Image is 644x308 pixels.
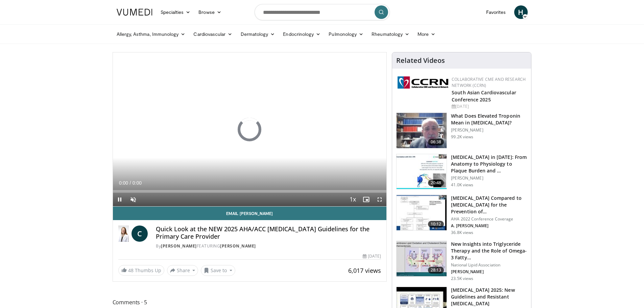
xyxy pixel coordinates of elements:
span: 06:38 [428,139,444,145]
div: [DATE] [363,253,381,259]
p: 23.5K views [451,276,473,281]
p: [PERSON_NAME] [451,269,527,275]
img: Dr. Catherine P. Benziger [118,226,129,242]
a: More [413,27,439,41]
a: Cardiovascular [189,27,236,41]
button: Fullscreen [373,193,386,206]
span: 28:13 [428,267,444,274]
button: Save to [201,265,235,276]
p: [PERSON_NAME] [451,127,527,133]
a: Endocrinology [279,27,325,41]
img: 45ea033d-f728-4586-a1ce-38957b05c09e.150x105_q85_crop-smart_upscale.jpg [397,241,447,276]
span: 6,017 views [348,266,381,275]
a: C [132,226,148,242]
h3: [MEDICAL_DATA] Compared to [MEDICAL_DATA] for the Prevention of… [451,195,527,215]
a: 28:13 New Insights into Triglyceride Therapy and the Role of Omega-3 Fatty… National Lipid Associ... [396,241,527,281]
p: 41.0K views [451,182,473,188]
p: 36.8K views [451,230,473,235]
span: 10:12 [428,221,444,228]
a: Email [PERSON_NAME] [113,207,387,220]
div: [DATE] [452,103,526,110]
img: 7c0f9b53-1609-4588-8498-7cac8464d722.150x105_q85_crop-smart_upscale.jpg [397,195,447,230]
p: 99.2K views [451,134,473,140]
img: 823da73b-7a00-425d-bb7f-45c8b03b10c3.150x105_q85_crop-smart_upscale.jpg [397,154,447,189]
a: Rheumatology [367,27,413,41]
a: 06:38 What Does Elevated Troponin Mean in [MEDICAL_DATA]? [PERSON_NAME] 99.2K views [396,113,527,148]
h3: [MEDICAL_DATA] in [DATE]: From Anatomy to Physiology to Plaque Burden and … [451,154,527,174]
button: Playback Rate [346,193,359,206]
span: 48 [128,267,134,274]
div: Progress Bar [113,190,387,193]
h4: Related Videos [396,56,445,65]
a: South Asian Cardiovascular Conference 2025 [452,89,516,103]
span: Comments 5 [113,298,387,307]
img: 98daf78a-1d22-4ebe-927e-10afe95ffd94.150x105_q85_crop-smart_upscale.jpg [397,113,447,148]
a: 10:12 [MEDICAL_DATA] Compared to [MEDICAL_DATA] for the Prevention of… AHA 2022 Conference Covera... [396,195,527,235]
p: AHA 2022 Conference Coverage [451,216,527,222]
button: Unmute [126,193,140,206]
a: 20:48 [MEDICAL_DATA] in [DATE]: From Anatomy to Physiology to Plaque Burden and … [PERSON_NAME] 4... [396,154,527,190]
a: 48 Thumbs Up [118,265,164,276]
p: A. [PERSON_NAME] [451,223,527,229]
img: VuMedi Logo [117,9,152,16]
a: H [514,5,528,19]
a: Dermatology [237,27,279,41]
input: Search topics, interventions [255,4,390,20]
a: Allergy, Asthma, Immunology [113,27,190,41]
a: Pulmonology [325,27,367,41]
a: Collaborative CME and Research Network (CCRN) [452,76,526,88]
span: 20:48 [428,180,444,186]
button: Share [167,265,198,276]
a: Specialties [157,5,195,19]
a: Favorites [482,5,510,19]
button: Enable picture-in-picture mode [359,193,373,206]
p: [PERSON_NAME] [451,175,527,181]
span: / [130,180,131,186]
a: [PERSON_NAME] [161,243,197,249]
h3: What Does Elevated Troponin Mean in [MEDICAL_DATA]? [451,113,527,126]
h3: New Insights into Triglyceride Therapy and the Role of Omega-3 Fatty… [451,241,527,261]
span: 0:00 [119,180,128,186]
h4: Quick Look at the NEW 2025 AHA/ACC [MEDICAL_DATA] Guidelines for the Primary Care Provider [156,226,381,240]
h3: [MEDICAL_DATA] 2025: New Guidelines and Resistant [MEDICAL_DATA] [451,287,527,307]
a: Browse [194,5,225,19]
video-js: Video Player [113,52,387,207]
span: 0:00 [133,180,142,186]
p: National Lipid Association [451,262,527,268]
div: By FEATURING [156,243,381,249]
a: [PERSON_NAME] [220,243,256,249]
img: a04ee3ba-8487-4636-b0fb-5e8d268f3737.png.150x105_q85_autocrop_double_scale_upscale_version-0.2.png [398,76,448,89]
button: Pause [113,193,126,206]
